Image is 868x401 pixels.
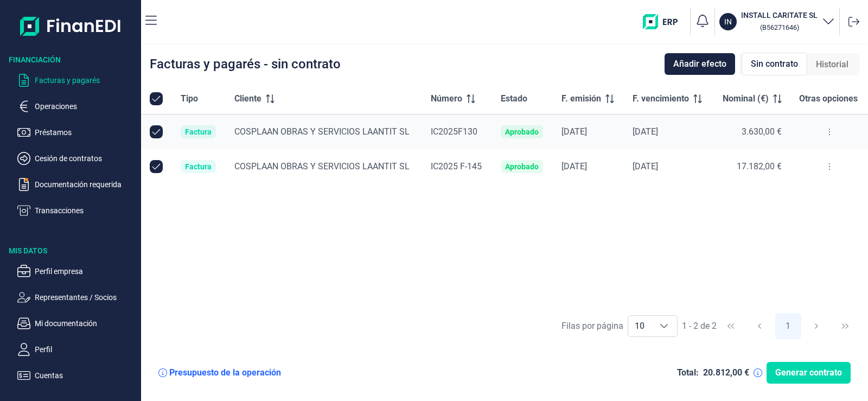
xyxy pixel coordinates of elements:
[35,317,137,330] p: Mi documentación
[17,178,137,191] button: Documentación requerida
[737,161,782,171] span: 17.182,00 €
[17,265,137,278] button: Perfil empresa
[723,92,769,105] span: Nominal (€)
[832,313,858,339] button: Last Page
[185,162,212,171] div: Factura
[17,152,137,165] button: Cesión de contratos
[17,317,137,330] button: Mi documentación
[633,126,704,137] div: [DATE]
[505,162,539,171] div: Aprobado
[742,53,807,75] div: Sin contrato
[682,322,717,330] span: 1 - 2 de 2
[150,58,341,71] div: Facturas y pagarés - sin contrato
[703,367,749,378] div: 20.812,00 €
[767,362,851,384] button: Generar contrato
[17,343,137,356] button: Perfil
[431,92,462,105] span: Número
[35,178,137,191] p: Documentación requerida
[181,92,198,105] span: Tipo
[633,92,689,105] span: F. vencimiento
[35,152,137,165] p: Cesión de contratos
[760,23,799,31] small: Copiar cif
[431,126,477,137] span: IC2025F130
[741,10,818,21] h3: INSTALL CARITATE SL
[501,92,527,105] span: Estado
[17,204,137,217] button: Transacciones
[742,126,782,137] span: 3.630,00 €
[234,161,410,171] span: COSPLAAN OBRAS Y SERVICIOS LAANTIT SL
[17,369,137,382] button: Cuentas
[561,92,601,105] span: F. emisión
[628,316,651,336] span: 10
[234,126,410,137] span: COSPLAAN OBRAS Y SERVICIOS LAANTIT SL
[17,74,137,87] button: Facturas y pagarés
[803,313,829,339] button: Next Page
[185,128,212,136] div: Factura
[775,313,801,339] button: Page 1
[17,100,137,113] button: Operaciones
[35,126,137,139] p: Préstamos
[561,161,616,172] div: [DATE]
[665,53,735,75] button: Añadir efecto
[169,367,281,378] div: Presupuesto de la operación
[35,204,137,217] p: Transacciones
[651,316,677,336] div: Choose
[35,265,137,278] p: Perfil empresa
[505,128,539,136] div: Aprobado
[807,54,857,75] div: Historial
[150,160,163,173] div: Row Unselected null
[35,74,137,87] p: Facturas y pagarés
[775,366,842,379] span: Generar contrato
[719,10,835,34] button: ININSTALL CARITATE SL (B56271646)
[431,161,482,171] span: IC2025 F-145
[234,92,261,105] span: Cliente
[746,313,773,339] button: Previous Page
[150,125,163,138] div: Row Unselected null
[643,14,686,29] img: erp
[799,92,858,105] span: Otras opciones
[561,320,623,333] div: Filas por página
[724,16,732,27] p: IN
[35,291,137,304] p: Representantes / Socios
[816,58,848,71] span: Historial
[751,58,798,71] span: Sin contrato
[35,100,137,113] p: Operaciones
[20,9,122,43] img: Logo de aplicación
[718,313,744,339] button: First Page
[150,92,163,105] div: All items selected
[17,291,137,304] button: Representantes / Socios
[677,367,699,378] div: Total:
[35,343,137,356] p: Perfil
[561,126,616,137] div: [DATE]
[17,126,137,139] button: Préstamos
[673,58,726,71] span: Añadir efecto
[633,161,704,172] div: [DATE]
[35,369,137,382] p: Cuentas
